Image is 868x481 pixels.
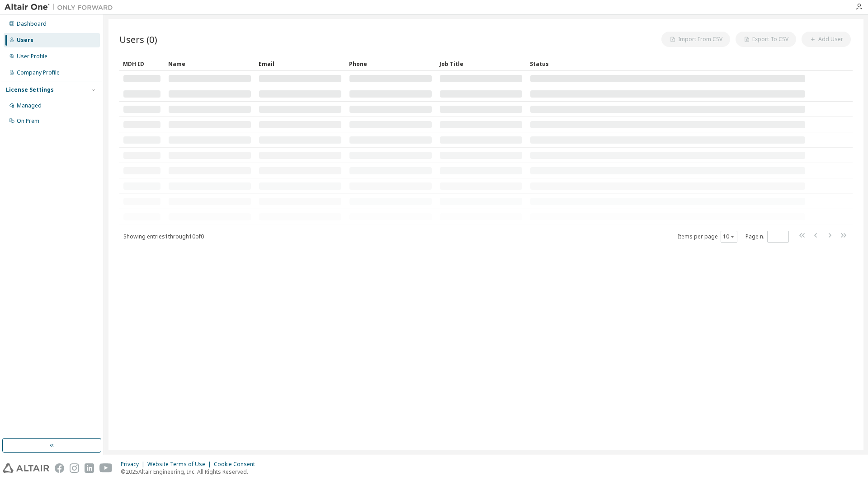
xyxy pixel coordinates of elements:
div: Phone [349,56,432,71]
div: Managed [17,102,42,109]
img: Altair One [5,3,118,12]
div: License Settings [6,86,54,93]
p: © 2025 Altair Engineering, Inc. All Rights Reserved. [121,468,260,476]
div: Dashboard [17,20,47,28]
button: Export To CSV [736,32,796,47]
img: altair_logo.svg [3,463,49,473]
div: Website Terms of Use [147,461,214,468]
img: linkedin.svg [85,463,94,473]
img: youtube.svg [99,463,113,473]
div: User Profile [17,53,47,60]
span: Page n. [745,231,789,243]
div: Users [17,37,33,44]
div: Company Profile [17,69,60,76]
button: Import From CSV [661,32,730,47]
div: Status [530,56,806,71]
span: Showing entries 1 through 10 of 0 [123,233,204,240]
div: Privacy [121,461,147,468]
img: facebook.svg [55,463,64,473]
div: MDH ID [123,56,161,71]
span: Items per page [678,231,737,243]
div: Job Title [439,56,523,71]
button: 10 [723,233,735,240]
span: Users (0) [119,33,157,46]
img: instagram.svg [70,463,79,473]
div: On Prem [17,117,39,125]
button: Add User [802,32,851,47]
div: Name [168,56,251,71]
div: Cookie Consent [214,461,260,468]
div: Email [259,56,342,71]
